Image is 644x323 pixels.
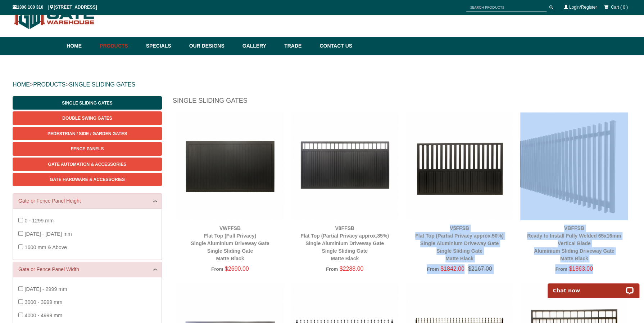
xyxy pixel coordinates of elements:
[326,266,338,272] span: From
[340,266,364,272] span: $2288.00
[520,112,628,220] img: VBFFSB - Ready to Install Fully Welded 65x16mm Vertical Blade - Aluminium Sliding Driveway Gate -...
[24,218,54,224] span: 0 - 1299 mm
[142,37,186,55] a: Specials
[67,37,96,55] a: Home
[24,244,67,250] span: 1600 mm & Above
[96,37,142,55] a: Products
[50,177,125,182] span: Gate Hardware & Accessories
[427,266,439,272] span: From
[316,37,352,55] a: Contact Us
[291,112,399,220] img: V8FFSB - Flat Top (Partial Privacy approx.85%) - Single Aluminium Driveway Gate - Single Sliding ...
[440,266,464,272] span: $1842.00
[466,3,547,12] input: SEARCH PRODUCTS
[13,81,30,88] a: HOME
[13,127,162,140] a: Pedestrian / Side / Garden Gates
[13,173,162,186] a: Gate Hardware & Accessories
[13,142,162,155] a: Fence Panels
[62,101,112,106] span: Single Sliding Gates
[611,5,628,10] span: Cart ( 0 )
[555,266,567,272] span: From
[18,266,156,273] a: Gate or Fence Panel Width
[13,111,162,125] a: Double Swing Gates
[300,225,389,261] a: V8FFSBFlat Top (Partial Privacy approx.85%)Single Aluminium Driveway GateSingle Sliding GateMatte...
[62,116,112,121] span: Double Swing Gates
[24,231,72,237] span: [DATE] - [DATE] mm
[415,225,504,261] a: V5FFSBFlat Top (Partial Privacy approx.50%)Single Aluminium Driveway GateSingle Sliding GateMatte...
[24,313,62,318] span: 4000 - 4999 mm
[71,146,104,151] span: Fence Panels
[24,299,62,305] span: 3000 - 3999 mm
[281,37,316,55] a: Trade
[18,197,156,205] a: Gate or Fence Panel Height
[13,158,162,171] a: Gate Automation & Accessories
[569,5,597,10] a: Login/Register
[225,266,249,272] span: $2690.00
[186,37,239,55] a: Our Designs
[543,275,644,298] iframe: LiveChat chat widget
[569,266,593,272] span: $1863.00
[406,112,513,220] img: V5FFSB - Flat Top (Partial Privacy approx.50%) - Single Aluminium Driveway Gate - Single Sliding ...
[24,286,67,292] span: [DATE] - 2999 mm
[527,225,621,261] a: VBFFSBReady to Install Fully Welded 65x16mm Vertical BladeAluminium Sliding Driveway GateMatte Black
[176,112,284,220] img: VWFFSB - Flat Top (Full Privacy) - Single Aluminium Driveway Gate - Single Sliding Gate - Matte B...
[211,266,223,272] span: From
[13,5,97,10] span: 1300 100 310 | [STREET_ADDRESS]
[239,37,281,55] a: Gallery
[464,266,492,272] span: $2167.00
[69,81,135,88] a: SINGLE SLIDING GATES
[13,73,631,96] div: > >
[47,131,127,136] span: Pedestrian / Side / Garden Gates
[33,81,65,88] a: PRODUCTS
[13,96,162,110] a: Single Sliding Gates
[191,225,269,261] a: VWFFSBFlat Top (Full Privacy)Single Aluminium Driveway GateSingle Sliding GateMatte Black
[173,96,631,109] h1: Single Sliding Gates
[48,162,127,167] span: Gate Automation & Accessories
